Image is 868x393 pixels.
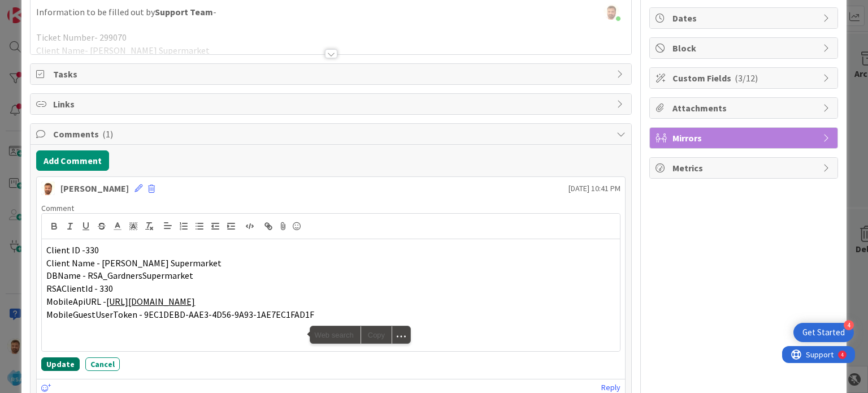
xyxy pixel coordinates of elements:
button: Add Comment [36,150,109,171]
strong: Support Team [155,6,213,18]
span: Dates [672,11,817,25]
a: [URL][DOMAIN_NAME] [106,296,195,307]
div: 4 [844,320,854,330]
span: Support [24,2,51,15]
button: Cancel [85,357,120,371]
div: Copy [361,326,392,343]
span: Client ID -330 [46,244,99,256]
span: Custom Fields [672,71,817,85]
span: Client Name - [PERSON_NAME] Supermarket [46,257,222,269]
span: MobileGuestUserToken - 9EC1DEBD-AAE3-4D56-9A93-1AE7EC1FAD1F [46,309,314,320]
span: Web search [310,326,361,343]
img: XQnMoIyljuWWkMzYLB6n4fjicomZFlZU.png [604,4,619,20]
span: Mirrors [672,131,817,145]
span: MobileApiURL - [46,296,106,307]
span: Attachments [672,101,817,115]
p: Information to be filled out by - [36,6,625,19]
div: [PERSON_NAME] [60,182,129,195]
span: Comment [41,203,74,213]
span: Comments [53,127,610,141]
span: [DATE] 10:41 PM [568,183,620,195]
img: AS [41,182,55,195]
button: Update [41,357,80,371]
span: Tasks [53,67,610,81]
span: Block [672,41,817,55]
span: RSAClientId - 330 [46,283,113,294]
span: Links [53,97,610,111]
span: ( 3/12 ) [735,72,758,84]
span: DBName - RSA_GardnersSupermarket [46,270,193,281]
span: Metrics [672,161,817,175]
div: Open Get Started checklist, remaining modules: 4 [793,323,854,342]
div: 4 [59,5,62,14]
div: Get Started [802,327,845,338]
span: ( 1 ) [102,128,113,140]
